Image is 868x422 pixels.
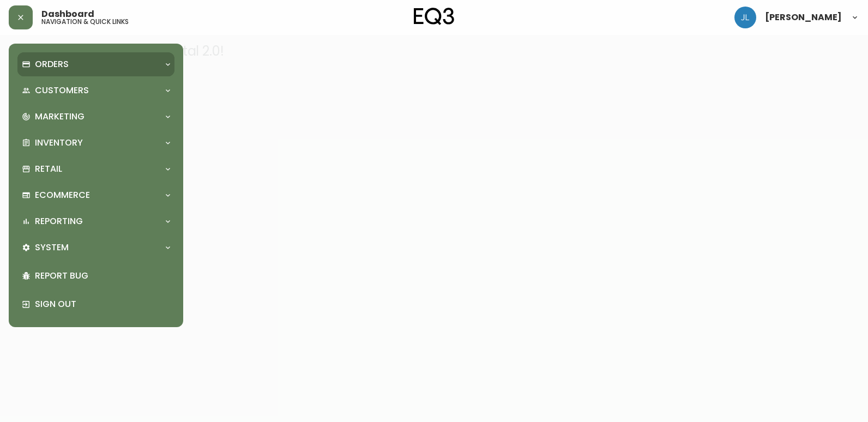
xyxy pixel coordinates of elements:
div: Retail [17,157,174,181]
div: System [17,236,174,260]
div: Marketing [17,105,174,129]
div: Sign Out [17,290,174,318]
div: Inventory [17,131,174,155]
p: Marketing [35,111,85,123]
p: Orders [35,58,69,70]
p: Report Bug [35,270,170,282]
div: Orders [17,52,174,76]
span: [PERSON_NAME] [765,13,842,22]
p: System [35,242,69,254]
p: Reporting [35,215,83,227]
p: Sign Out [35,298,170,310]
img: logo [414,8,454,25]
div: Report Bug [17,262,174,290]
p: Retail [35,163,62,175]
h5: navigation & quick links [41,19,129,25]
div: Ecommerce [17,183,174,207]
p: Ecommerce [35,189,90,201]
span: Dashboard [41,10,94,19]
img: 1c9c23e2a847dab86f8017579b61559c [734,7,756,28]
div: Customers [17,79,174,103]
div: Reporting [17,209,174,233]
p: Customers [35,85,89,97]
p: Inventory [35,137,83,149]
